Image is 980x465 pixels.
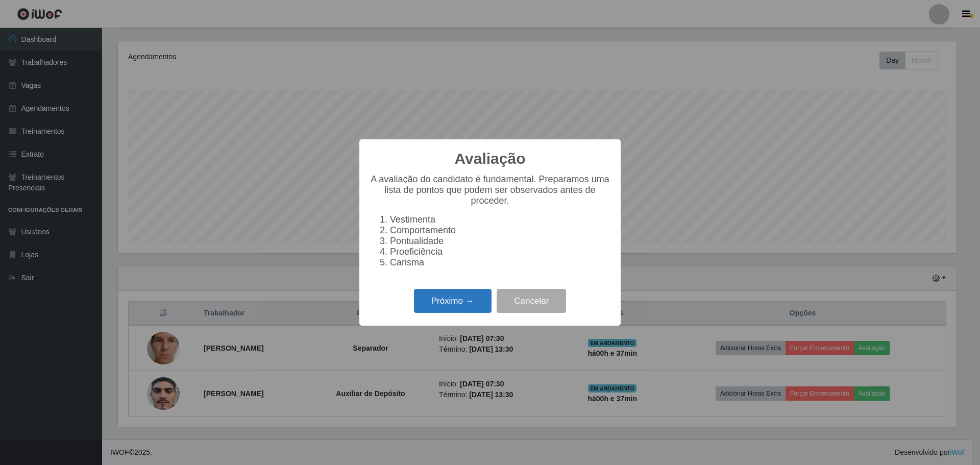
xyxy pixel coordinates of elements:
[370,174,610,206] p: A avaliação do candidato é fundamental. Preparamos uma lista de pontos que podem ser observados a...
[390,236,610,247] li: Pontualidade
[390,225,610,236] li: Comportamento
[414,289,492,313] button: Próximo →
[497,289,566,313] button: Cancelar
[390,214,610,225] li: Vestimenta
[390,257,610,268] li: Carisma
[390,247,610,257] li: Proeficiência
[455,150,526,168] h2: Avaliação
